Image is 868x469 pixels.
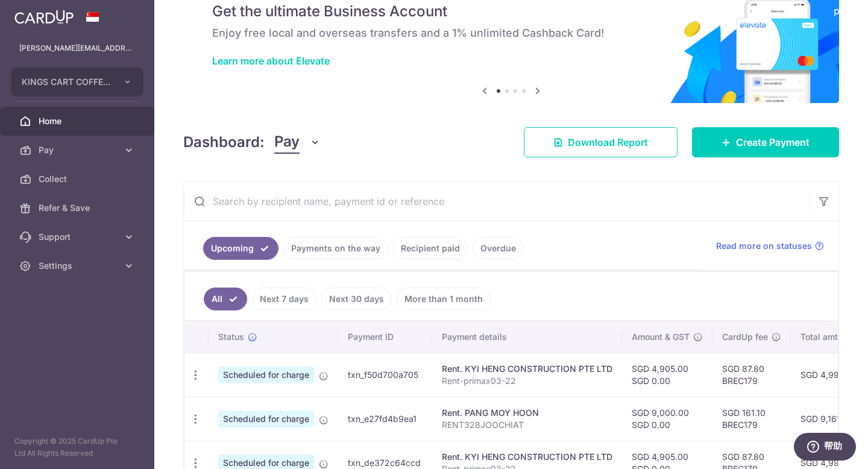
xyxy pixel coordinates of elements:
button: Pay [274,131,321,154]
td: SGD 161.10 BREC179 [712,397,791,441]
th: Payment ID [338,321,432,353]
span: Create Payment [736,135,810,150]
a: Next 30 days [321,288,392,310]
a: Recipient paid [393,237,468,260]
a: Learn more about Elevate [212,55,330,67]
span: Scheduled for charge [218,411,314,427]
a: Read more on statuses [716,240,824,252]
span: Status [218,331,244,343]
h4: Dashboard: [183,131,265,153]
span: Support [39,231,118,243]
h5: Get the ultimate Business Account [212,2,810,21]
span: Refer & Save [39,202,118,214]
a: All [204,288,247,310]
p: RENT328JOOCHIAT [442,419,612,431]
div: Rent. KYI HENG CONSTRUCTION PTE LTD [442,363,612,375]
span: Read more on statuses [716,240,812,252]
span: Home [39,115,118,127]
a: Next 7 days [252,288,316,310]
a: Payments on the way [283,237,388,260]
span: Download Report [568,135,648,150]
span: Collect [39,173,118,185]
a: Create Payment [692,127,839,157]
button: KINGS CART COFFEE PTE. LTD. [11,68,143,96]
td: SGD 9,161.10 [791,397,867,441]
span: Pay [39,144,118,156]
td: txn_f50d700a705 [338,353,432,397]
input: Search by recipient name, payment id or reference [184,182,810,221]
th: Payment details [432,321,622,353]
a: Download Report [524,127,678,157]
td: txn_e27fd4b9ea1 [338,397,432,441]
h6: Enjoy free local and overseas transfers and a 1% unlimited Cashback Card! [212,26,810,40]
a: Upcoming [203,237,278,260]
span: Pay [274,131,300,154]
iframe: 打开一个小组件，您可以在其中找到更多信息 [793,433,856,463]
span: Scheduled for charge [218,367,314,383]
a: More than 1 month [397,288,491,310]
span: Settings [39,260,118,272]
td: SGD 4,992.80 [791,353,867,397]
div: Rent. KYI HENG CONSTRUCTION PTE LTD [442,451,612,463]
p: [PERSON_NAME][EMAIL_ADDRESS][DOMAIN_NAME] [19,42,135,54]
p: Rent-primax03-22 [442,375,612,387]
td: SGD 4,905.00 SGD 0.00 [622,353,712,397]
span: KINGS CART COFFEE PTE. LTD. [22,76,111,88]
div: Rent. PANG MOY HOON [442,407,612,419]
span: Amount & GST [632,331,690,343]
td: SGD 9,000.00 SGD 0.00 [622,397,712,441]
td: SGD 87.80 BREC179 [712,353,791,397]
span: CardUp fee [722,331,768,343]
a: Overdue [473,237,524,260]
span: Total amt. [800,331,840,343]
img: CardUp [14,10,74,24]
